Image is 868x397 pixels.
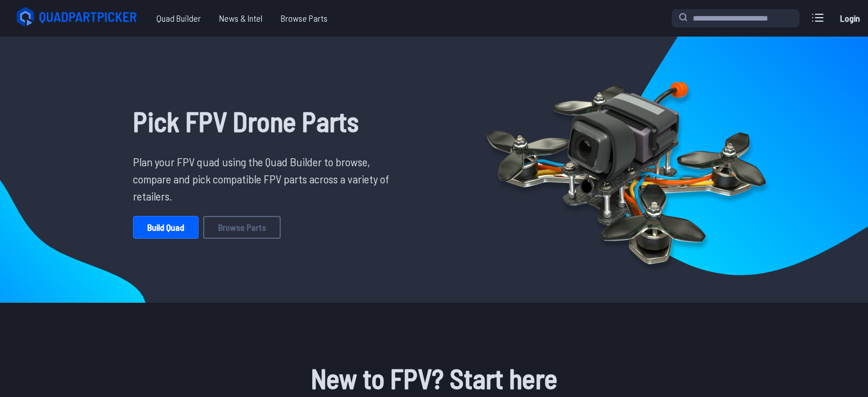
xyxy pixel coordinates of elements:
img: Quadcopter [462,55,790,284]
a: Login [836,7,863,30]
a: Browse Parts [203,216,281,239]
a: Build Quad [133,216,199,239]
p: Plan your FPV quad using the Quad Builder to browse, compare and pick compatible FPV parts across... [133,153,398,204]
a: News & Intel [210,7,272,30]
a: Quad Builder [147,7,210,30]
h1: Pick FPV Drone Parts [133,101,398,142]
a: Browse Parts [272,7,337,30]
